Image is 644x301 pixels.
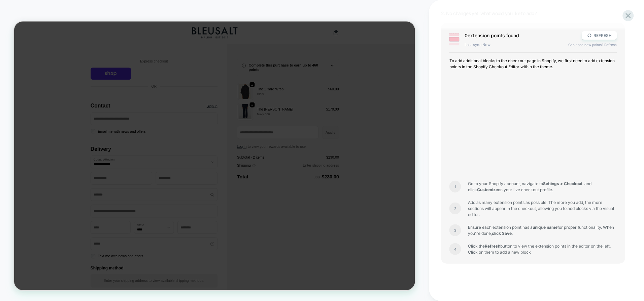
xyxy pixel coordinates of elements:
iframe: Pay with Google Pay [217,61,271,78]
button: View more [417,52,431,66]
a: Log in [297,164,310,171]
strong: $230.00 [410,203,433,212]
button: REFRESH [582,31,617,40]
b: unique name [533,225,557,230]
p: Navy / 00 [324,121,411,127]
span: USD [399,206,407,210]
h3: Express checkout [168,50,205,57]
b: Customize [477,187,498,192]
img: Navy [298,110,319,131]
a: Sign in [257,110,271,117]
span: $170.00 [416,114,433,121]
span: Go to your Shopify account, navigate to , and click on your live checkout profile. [468,181,617,193]
span: 1 [316,81,318,87]
span: 0 extension point s [465,33,505,38]
iframe: Pay with PayPal [160,61,213,78]
a: Shop Pay [102,61,156,78]
span: to view your rewards available to use. [312,164,390,171]
a: Cart [425,11,433,19]
span: 3 [449,224,461,236]
h3: Complete this purchase to earn up to 460 points [313,56,413,67]
h2: Contact [102,108,128,116]
span: To add additional blocks to the checkout page in Shopify, we first need to add extension points i... [449,58,617,70]
span: 1 [316,108,318,114]
span: Subtotal · 2 items [297,178,334,184]
span: found [465,33,575,38]
span: 4 [449,243,461,255]
span: $230.00 [416,178,433,184]
img: Black [298,83,319,104]
label: Email me with news and offers [108,143,176,150]
h2: Delivery [102,166,271,174]
p: The 1 Yard Wrap [324,87,414,94]
b: Refresh [485,244,500,249]
span: Can't see new points? Refresh [569,43,617,47]
span: Shipping [297,188,316,196]
span: 2. No changes yet, what would you like to add? [441,10,537,16]
p: The [PERSON_NAME] [324,114,411,121]
p: Black [324,94,414,100]
b: Settings > Checkout [543,181,582,186]
span: OR [183,84,190,89]
b: click Save [492,231,512,236]
span: Enter shipping address [385,189,433,195]
section: Contact [102,43,271,155]
section: Shopping cart [297,80,433,132]
span: Last sync: Now [465,42,562,47]
span: 1 [449,181,461,192]
section: Express checkout [102,50,271,78]
span: 2 [449,203,461,214]
strong: Total [297,204,312,211]
span: $60.00 [419,87,433,94]
span: Add as many extension points as possible. The more you add, the more sections will appear in the ... [468,200,617,218]
span: Click the button to view the extension points in the editor on the left. Click on them to add a n... [468,243,617,255]
span: Ensure each extension point has a for proper functionality. When you're done, . [468,224,617,236]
